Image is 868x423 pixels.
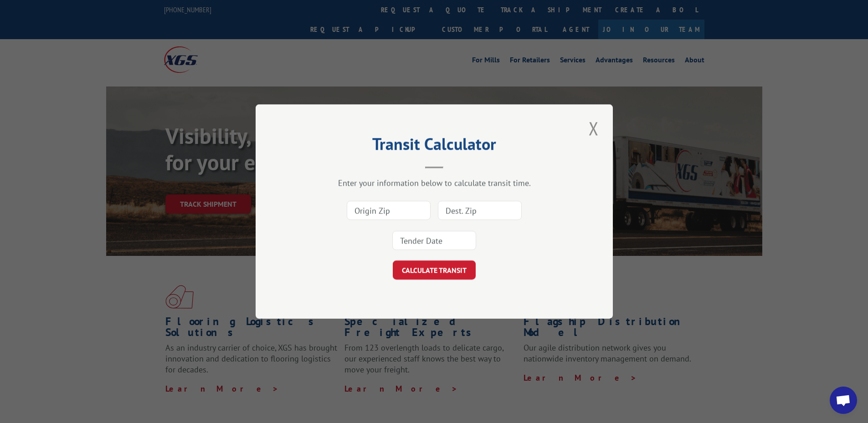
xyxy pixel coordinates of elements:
input: Tender Date [392,231,476,250]
h2: Transit Calculator [301,138,567,155]
button: Close modal [586,116,601,141]
input: Dest. Zip [438,201,522,220]
div: Enter your information below to calculate transit time. [301,178,567,188]
input: Origin Zip [347,201,431,220]
a: Open chat [830,387,857,414]
button: CALCULATE TRANSIT [393,260,476,280]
